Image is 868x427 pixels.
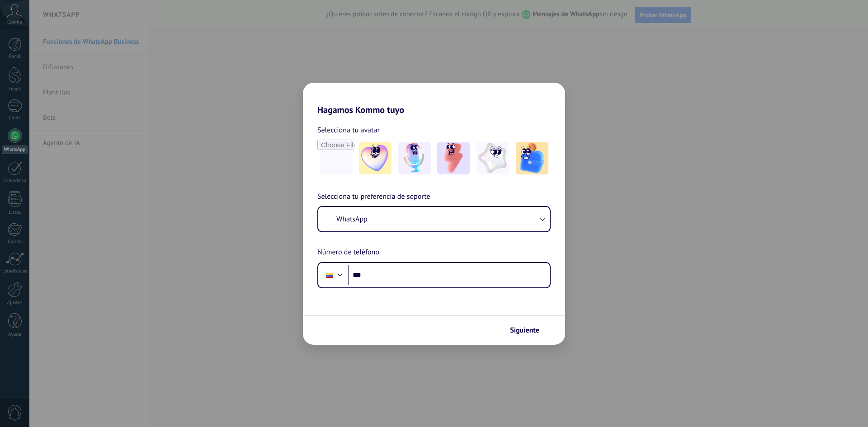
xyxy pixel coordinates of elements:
[516,142,548,174] img: -5.jpeg
[398,142,431,174] img: -2.jpeg
[506,323,552,338] button: Siguiente
[317,124,380,136] span: Selecciona tu avatar
[510,327,539,333] span: Siguiente
[317,247,379,258] span: Número de teléfono
[317,191,430,203] span: Selecciona tu preferencia de soporte
[437,142,470,174] img: -3.jpeg
[303,83,565,115] h2: Hagamos Kommo tuyo
[359,142,392,174] img: -1.jpeg
[336,215,368,224] span: WhatsApp
[321,266,338,285] div: Colombia: + 57
[318,207,550,231] button: WhatsApp
[476,142,509,174] img: -4.jpeg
